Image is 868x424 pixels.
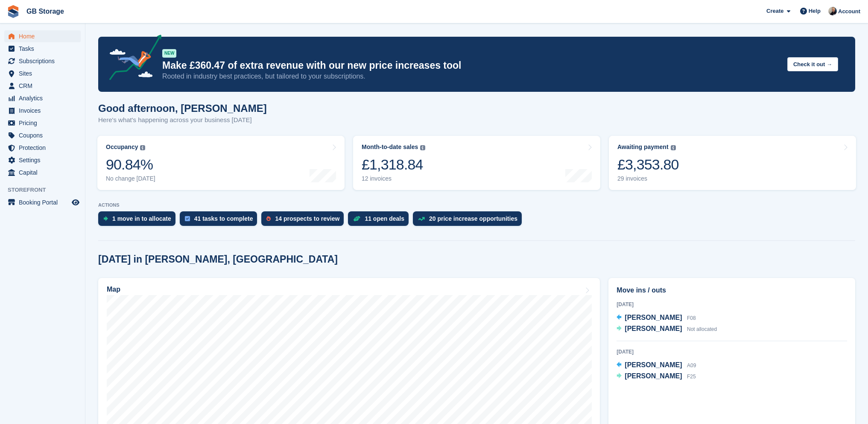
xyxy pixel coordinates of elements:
a: [PERSON_NAME] A09 [617,360,696,371]
a: menu [4,92,81,104]
a: [PERSON_NAME] F25 [617,371,696,382]
span: Booking Portal [19,196,70,208]
div: Month-to-date sales [362,143,418,151]
div: Awaiting payment [617,143,669,151]
span: Sites [19,67,70,79]
h2: Map [107,286,120,293]
span: Capital [19,167,70,178]
img: move_ins_to_allocate_icon-fdf77a2bb77ea45bf5b3d319d69a93e2d87916cf1d5bf7949dd705db3b84f3ca.svg [103,216,108,221]
span: Protection [19,142,70,154]
a: [PERSON_NAME] F08 [617,313,696,324]
button: Check it out → [787,57,838,71]
span: Coupons [19,129,70,141]
p: ACTIONS [98,202,855,208]
span: [PERSON_NAME] [625,325,682,332]
span: Pricing [19,117,70,129]
span: [PERSON_NAME] [625,361,682,368]
span: Settings [19,154,70,166]
span: Home [19,30,70,42]
img: prospect-51fa495bee0391a8d652442698ab0144808aea92771e9ea1ae160a38d050c398.svg [266,216,271,221]
a: 14 prospects to review [261,211,348,230]
p: Here's what's happening across your business [DATE] [98,115,267,125]
h1: Good afternoon, [PERSON_NAME] [98,102,267,114]
a: Month-to-date sales £1,318.84 12 invoices [353,136,600,190]
a: 20 price increase opportunities [413,211,526,230]
a: menu [4,167,81,178]
div: 20 price increase opportunities [429,215,517,222]
span: Not allocated [687,326,717,332]
a: Awaiting payment £3,353.80 29 invoices [609,136,856,190]
img: price_increase_opportunities-93ffe204e8149a01c8c9dc8f82e8f89637d9d84a8eef4429ea346261dce0b2c0.svg [418,217,425,221]
img: price-adjustments-announcement-icon-8257ccfd72463d97f412b2fc003d46551f7dbcb40ab6d574587a9cd5c0d94... [102,35,162,83]
span: Analytics [19,92,70,104]
a: menu [4,154,81,166]
span: F08 [687,315,696,321]
a: menu [4,43,81,55]
span: A09 [687,363,696,368]
div: 1 move in to allocate [112,215,171,222]
div: 14 prospects to review [275,215,339,222]
span: [PERSON_NAME] [625,314,682,321]
a: Occupancy 90.84% No change [DATE] [97,136,345,190]
img: icon-info-grey-7440780725fd019a000dd9b08b2336e03edf1995a4989e88bcd33f0948082b44.svg [420,145,425,150]
div: No change [DATE] [106,175,155,182]
img: Karl Walker [828,7,837,15]
div: 41 tasks to complete [194,215,253,222]
a: menu [4,117,81,129]
a: Preview store [70,197,81,208]
p: Rooted in industry best practices, but tailored to your subscriptions. [162,72,780,81]
a: 11 open deals [348,211,413,230]
div: 90.84% [106,156,155,173]
a: menu [4,67,81,79]
span: F25 [687,374,696,380]
div: Occupancy [106,143,138,151]
span: Tasks [19,43,70,55]
div: [DATE] [617,348,847,356]
span: Account [838,7,860,16]
a: menu [4,196,81,208]
a: menu [4,55,81,67]
a: [PERSON_NAME] Not allocated [617,324,717,335]
img: icon-info-grey-7440780725fd019a000dd9b08b2336e03edf1995a4989e88bcd33f0948082b44.svg [140,145,145,150]
a: menu [4,129,81,141]
a: menu [4,105,81,117]
div: NEW [162,49,176,58]
h2: Move ins / outs [617,285,847,295]
a: 1 move in to allocate [98,211,180,230]
span: [PERSON_NAME] [625,372,682,380]
div: 11 open deals [365,215,404,222]
a: menu [4,30,81,42]
span: Subscriptions [19,55,70,67]
span: CRM [19,80,70,92]
div: £3,353.80 [617,156,679,173]
span: Storefront [8,186,85,194]
div: 12 invoices [362,175,425,182]
div: £1,318.84 [362,156,425,173]
a: menu [4,142,81,154]
img: stora-icon-8386f47178a22dfd0bd8f6a31ec36ba5ce8667c1dd55bd0f319d3a0aa187defe.svg [7,5,20,18]
div: 29 invoices [617,175,679,182]
a: menu [4,80,81,92]
h2: [DATE] in [PERSON_NAME], [GEOGRAPHIC_DATA] [98,254,338,265]
img: task-75834270c22a3079a89374b754ae025e5fb1db73e45f91037f5363f120a921f8.svg [185,216,190,221]
span: Create [766,7,783,15]
img: icon-info-grey-7440780725fd019a000dd9b08b2336e03edf1995a4989e88bcd33f0948082b44.svg [671,145,676,150]
a: GB Storage [23,4,67,18]
span: Invoices [19,105,70,117]
img: deal-1b604bf984904fb50ccaf53a9ad4b4a5d6e5aea283cecdc64d6e3604feb123c2.svg [353,216,360,222]
a: 41 tasks to complete [180,211,262,230]
span: Help [809,7,821,15]
div: [DATE] [617,301,847,308]
p: Make £360.47 of extra revenue with our new price increases tool [162,59,780,72]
